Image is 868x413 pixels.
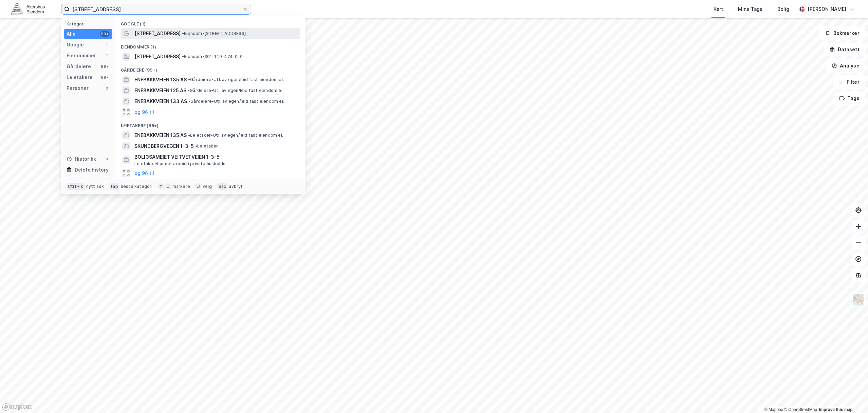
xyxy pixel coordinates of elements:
[121,184,153,189] div: neste kategori
[824,43,865,56] button: Datasett
[104,53,110,58] div: 1
[182,31,246,36] span: Eiendom • [STREET_ADDRESS]
[819,26,865,40] button: Bokmerker
[67,183,85,190] div: Ctrl + k
[777,5,789,13] div: Bolig
[195,143,197,149] span: •
[67,30,76,38] div: Alle
[115,39,306,51] div: Eiendommer (1)
[834,380,868,413] div: Kontrollprogram for chat
[134,142,194,150] span: SKUNDBERGVEGEN 1-3-5
[188,77,284,82] span: Gårdeiere • Utl. av egen/leid fast eiendom el.
[833,75,865,89] button: Filter
[104,156,110,162] div: 0
[67,155,96,163] div: Historikk
[819,407,853,412] a: Improve this map
[67,73,93,81] div: Leietakere
[229,184,243,189] div: avbryt
[834,380,868,413] iframe: Chat Widget
[188,133,190,138] span: •
[764,407,783,412] a: Mapbox
[70,4,243,14] input: Søk på adresse, matrikkel, gårdeiere, leietakere eller personer
[109,183,119,190] div: tab
[67,84,89,92] div: Personer
[134,53,181,61] span: [STREET_ADDRESS]
[134,108,154,116] button: og 96 til
[134,97,187,105] span: ENEBAKKVEIEN 133 AS
[2,403,32,411] a: Mapbox homepage
[11,3,45,15] img: akershus-eiendom-logo.9091f326c980b4bce74ccdd9f866810c.svg
[115,16,306,28] div: Google (1)
[100,64,110,69] div: 99+
[182,54,184,59] span: •
[104,85,110,91] div: 0
[188,77,190,82] span: •
[134,76,187,84] span: ENEBAKKVEIEN 135 AS
[75,166,109,174] div: Delete history
[134,153,297,161] span: BOLIGSAMEIET VEITVETVEIEN 1-3-5
[834,92,865,105] button: Tags
[134,131,187,139] span: ENEBAKKVEIEN 135 AS
[188,99,190,104] span: •
[188,99,284,104] span: Gårdeiere • Utl. av egen/leid fast eiendom el.
[100,75,110,80] div: 99+
[100,31,110,37] div: 99+
[115,62,306,74] div: Gårdeiere (99+)
[188,88,190,93] span: •
[188,133,283,138] span: Leietaker • Utl. av egen/leid fast eiendom el.
[172,184,190,189] div: markere
[808,5,846,13] div: [PERSON_NAME]
[104,42,110,47] div: 1
[217,183,228,190] div: esc
[182,54,243,59] span: Eiendom • 301-149-474-0-0
[67,41,84,49] div: Google
[86,184,104,189] div: nytt søk
[134,169,154,177] button: og 96 til
[195,143,218,149] span: Leietaker
[784,407,817,412] a: OpenStreetMap
[134,86,186,95] span: ENEBAKKVEIEN 125 AS
[134,29,181,38] span: [STREET_ADDRESS]
[714,5,723,13] div: Kart
[826,59,865,73] button: Analyse
[67,62,91,71] div: Gårdeiere
[203,184,212,189] div: velg
[852,293,865,306] img: Z
[67,21,112,26] div: Kategori
[738,5,762,13] div: Mine Tags
[182,31,184,36] span: •
[115,118,306,130] div: Leietakere (99+)
[67,52,96,60] div: Eiendommer
[188,88,283,93] span: Gårdeiere • Utl. av egen/leid fast eiendom el.
[134,161,227,166] span: Leietaker • Lønnet arbeid i private husholdn.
